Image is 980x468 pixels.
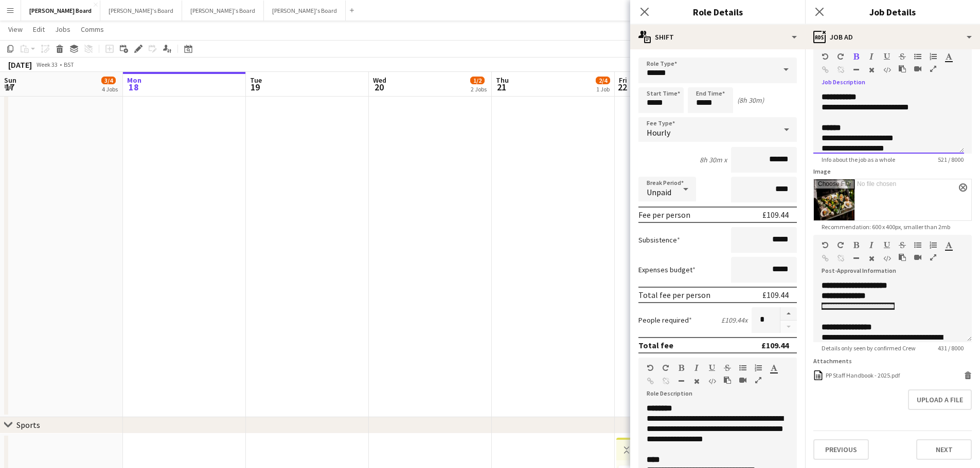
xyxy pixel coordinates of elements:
span: View [8,25,23,34]
button: Clear Formatting [868,254,875,263]
a: View [4,23,27,36]
button: Paste as plain text [899,253,906,261]
button: Italic [868,241,875,249]
button: Text Color [945,52,952,61]
button: Previous [813,439,869,460]
span: 21 [494,81,509,93]
div: [DATE] [8,60,32,70]
div: 8h 30m x [700,155,727,164]
span: Comms [81,25,104,34]
button: Strikethrough [899,241,906,249]
button: Italic [868,52,875,61]
span: Tue [250,76,262,85]
button: Ordered List [930,241,937,249]
div: Total fee [638,340,673,350]
span: Wed [373,76,386,85]
span: Hourly [647,127,670,138]
span: Sun [4,76,16,85]
div: £109.44 [762,210,789,220]
button: Clear Formatting [693,377,700,385]
button: Increase [780,307,797,321]
button: Paste as plain text [899,65,906,73]
a: Comms [77,23,108,36]
button: [PERSON_NAME] Board [21,1,100,21]
button: Bold [852,52,860,61]
button: Underline [708,364,716,372]
div: Sports [16,420,40,430]
button: Redo [837,52,844,61]
button: Unordered List [914,52,921,61]
div: £109.44 [762,290,789,300]
button: Fullscreen [930,65,937,73]
button: Strikethrough [899,52,906,61]
button: Redo [662,364,669,372]
button: Unordered List [914,241,921,249]
button: Underline [883,52,890,61]
button: Insert video [739,376,746,384]
button: Undo [647,364,654,372]
span: Details only seen by confirmed Crew [813,344,924,352]
span: Edit [33,25,45,34]
span: Fri [619,76,627,85]
label: Subsistence [638,235,680,245]
div: 4 Jobs [102,85,118,93]
button: Horizontal Line [852,254,860,263]
span: Week 33 [34,61,60,68]
button: Ordered List [930,52,937,61]
button: Upload a file [908,389,972,410]
button: Strikethrough [724,364,731,372]
button: Next [916,439,972,460]
button: HTML Code [708,377,716,385]
span: Mon [127,76,141,85]
button: Insert video [914,65,921,73]
div: Job Ad [805,25,980,49]
button: Horizontal Line [852,66,860,74]
button: Ordered List [755,364,762,372]
span: Info about the job as a whole [813,156,903,163]
button: [PERSON_NAME]'s Board [182,1,264,21]
span: 22 [617,81,627,93]
button: Fullscreen [755,376,762,384]
span: 431 / 8000 [930,344,972,352]
span: 19 [248,81,262,93]
button: Text Color [770,364,777,372]
label: Expenses budget [638,265,696,274]
a: Edit [29,23,49,36]
div: BST [64,61,74,68]
button: Italic [693,364,700,372]
button: Underline [883,241,890,249]
div: 1 Job [596,85,610,93]
button: Horizontal Line [678,377,685,385]
div: £109.44 [761,340,789,350]
div: Total fee per person [638,290,710,300]
div: (8h 30m) [737,96,764,105]
button: Undo [822,241,829,249]
span: 18 [126,81,141,93]
button: Text Color [945,241,952,249]
button: Insert video [914,253,921,261]
button: Paste as plain text [724,376,731,384]
button: [PERSON_NAME]'s Board [100,1,182,21]
span: 1/2 [470,77,485,84]
button: Redo [837,241,844,249]
button: HTML Code [883,66,890,74]
span: 3/4 [101,77,116,84]
span: Thu [496,76,509,85]
span: Recommendation: 600 x 400px, smaller than 2mb [813,223,958,231]
button: Fullscreen [930,253,937,261]
div: £109.44 x [721,315,747,325]
span: Jobs [55,25,70,34]
button: Unordered List [739,364,746,372]
span: 20 [371,81,386,93]
label: Attachments [813,357,852,365]
h3: Job Details [805,5,980,18]
button: Clear Formatting [868,66,875,74]
label: People required [638,315,692,325]
span: 2/4 [596,77,610,84]
button: HTML Code [883,254,890,263]
h3: Role Details [630,5,805,18]
span: Unpaid [647,187,671,197]
span: 521 / 8000 [930,156,972,163]
button: Bold [678,364,685,372]
div: PP Staff Handbook - 2025.pdf [826,371,900,379]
